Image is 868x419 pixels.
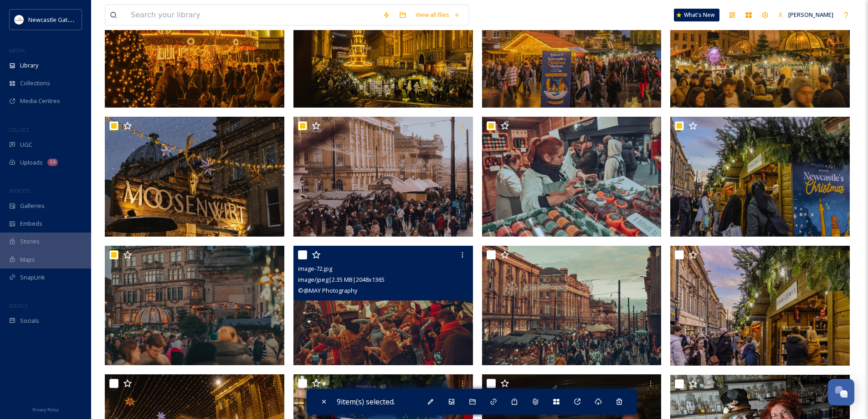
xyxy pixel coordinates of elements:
[20,237,40,246] span: Stories
[20,140,32,149] span: UGC
[15,15,24,24] img: DqD9wEUd_400x400.jpg
[670,117,850,237] img: NE1 Xmas 24 074 - Copy.JPG
[20,158,43,167] span: Uploads
[9,126,29,133] span: COLLECT
[670,246,850,366] img: NE1 Xmas 24 069.JPG
[482,245,662,365] img: image-21.jpg
[20,202,45,210] span: Galleries
[411,6,464,24] a: View all files
[20,255,35,264] span: Maps
[28,15,112,24] span: Newcastle Gateshead Initiative
[32,407,59,413] span: Privacy Policy
[9,187,30,194] span: WIDGETS
[20,79,50,88] span: Collections
[788,10,833,19] span: [PERSON_NAME]
[298,286,357,295] span: © @MAY Photography
[20,273,45,282] span: SnapLink
[32,403,59,414] a: Privacy Policy
[298,275,385,284] span: image/jpeg | 2.35 MB | 2048 x 1365
[482,117,662,237] img: image-77.jpg
[298,264,332,273] span: image-72.jpg
[20,219,42,228] span: Embeds
[293,245,473,365] img: image-72.jpg
[828,379,854,405] button: Open Chat
[20,316,39,325] span: Socials
[105,246,284,366] img: image-74.jpg
[9,302,27,309] span: SOCIALS
[9,47,25,54] span: MEDIA
[105,117,284,237] img: NE1 Xmas 24 053.JPG
[126,5,378,25] input: Search your library
[20,97,60,105] span: Media Centres
[47,159,58,166] div: 14
[337,397,395,407] span: 9 item(s) selected.
[773,6,838,24] a: [PERSON_NAME]
[20,61,38,70] span: Library
[293,117,473,237] img: image-157.jpg
[674,9,719,21] a: What's New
